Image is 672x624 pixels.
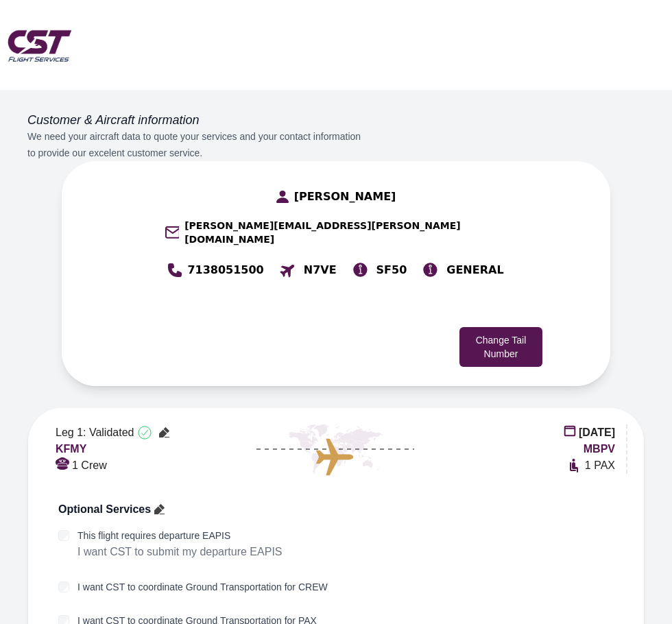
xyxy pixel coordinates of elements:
[585,457,615,474] span: 1 PAX
[27,112,370,128] h3: Customer & Aircraft information
[77,580,328,595] label: I want CST to coordinate Ground Transportation for CREW
[294,189,396,205] span: [PERSON_NAME]
[304,262,337,278] span: N7VE
[27,131,361,158] span: We need your aircraft data to quote your services and your contact information to provide our exc...
[58,501,151,518] span: Optional Services
[184,219,507,246] span: [PERSON_NAME][EMAIL_ADDRESS][PERSON_NAME][DOMAIN_NAME]
[187,262,263,278] span: 7138051500
[459,327,542,367] button: Change Tail Number
[5,26,73,64] img: CST Flight Services logo
[77,543,283,561] p: I want CST to submit my departure EAPIS
[376,262,407,278] span: SF50
[72,457,107,474] span: 1 Crew
[584,441,615,457] span: MBPV
[446,262,503,278] span: GENERAL
[579,424,615,441] span: [DATE]
[56,441,86,457] span: KFMY
[56,424,134,441] span: Leg 1: Validated
[77,529,283,543] label: This flight requires departure EAPIS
